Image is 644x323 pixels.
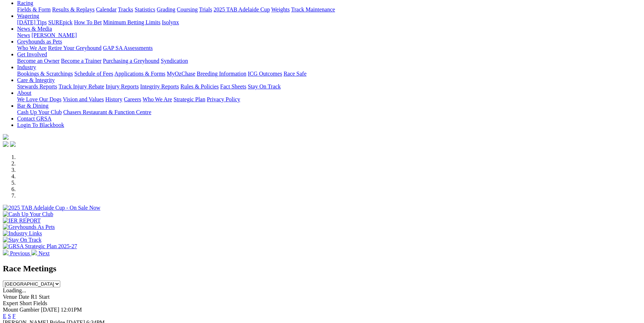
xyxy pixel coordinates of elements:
img: IER REPORT [3,217,41,224]
img: 2025 TAB Adelaide Cup - On Sale Now [3,205,101,211]
a: Greyhounds as Pets [17,39,62,45]
span: Mount Gambier [3,307,40,313]
img: twitter.svg [10,141,16,147]
span: Venue [3,294,17,300]
span: Next [38,250,50,256]
div: Racing [17,6,641,13]
img: chevron-left-pager-white.svg [3,250,9,255]
a: Fields & Form [17,6,51,12]
img: Greyhounds As Pets [3,224,55,230]
a: Applications & Forms [114,71,165,77]
a: [DATE] Tips [17,19,47,25]
div: News & Media [17,32,641,39]
a: We Love Our Dogs [17,96,61,102]
a: Coursing [177,6,198,12]
img: Cash Up Your Club [3,211,53,217]
a: How To Bet [74,19,102,25]
img: chevron-right-pager-white.svg [31,250,37,255]
a: Injury Reports [105,83,139,89]
a: [PERSON_NAME] [31,32,77,38]
span: Date [19,294,29,300]
span: Previous [10,250,30,256]
a: Get Involved [17,51,47,57]
a: Syndication [161,58,188,64]
a: Wagering [17,13,39,19]
a: Login To Blackbook [17,122,64,128]
span: Fields [33,300,47,306]
div: Get Involved [17,58,641,64]
a: Tracks [118,6,133,12]
a: News [17,32,30,38]
a: Breeding Information [197,71,246,77]
a: Strategic Plan [174,96,205,102]
div: About [17,96,641,103]
span: 12:01PM [61,307,82,313]
span: Short [20,300,32,306]
a: Minimum Betting Limits [103,19,160,25]
a: Race Safe [283,71,306,77]
a: News & Media [17,26,52,32]
a: E [3,313,6,319]
a: Care & Integrity [17,77,55,83]
a: About [17,90,31,96]
a: Become a Trainer [61,58,102,64]
a: Who We Are [143,96,172,102]
span: R1 Start [31,294,50,300]
div: Industry [17,71,641,77]
span: [DATE] [41,307,60,313]
a: Track Maintenance [291,6,335,12]
span: Expert [3,300,18,306]
a: Trials [199,6,212,12]
a: Chasers Restaurant & Function Centre [63,109,151,115]
span: Loading... [3,287,26,293]
div: Wagering [17,19,641,26]
a: Bar & Dining [17,103,48,109]
a: Purchasing a Greyhound [103,58,159,64]
a: Stewards Reports [17,83,57,89]
a: Bookings & Scratchings [17,71,73,77]
a: Calendar [96,6,117,12]
a: Careers [124,96,141,102]
a: Privacy Policy [207,96,240,102]
a: Stay On Track [248,83,280,89]
a: 2025 TAB Adelaide Cup [213,6,270,12]
a: Next [31,250,50,256]
div: Bar & Dining [17,109,641,116]
div: Care & Integrity [17,83,641,90]
a: Retire Your Greyhound [48,45,102,51]
a: Fact Sheets [220,83,246,89]
a: Previous [3,250,31,256]
a: SUREpick [48,19,72,25]
a: F [12,313,16,319]
img: logo-grsa-white.png [3,134,9,140]
h2: Race Meetings [3,264,641,273]
a: Vision and Values [63,96,104,102]
a: Who We Are [17,45,47,51]
div: Greyhounds as Pets [17,45,641,51]
a: Rules & Policies [180,83,219,89]
img: Industry Links [3,230,42,237]
a: Results & Replays [52,6,94,12]
a: Industry [17,64,36,70]
a: History [105,96,122,102]
img: Stay On Track [3,237,41,243]
a: S [8,313,11,319]
a: Statistics [135,6,155,12]
a: Weights [271,6,290,12]
a: MyOzChase [167,71,195,77]
a: Become an Owner [17,58,60,64]
a: Isolynx [162,19,179,25]
a: Schedule of Fees [74,71,113,77]
a: Grading [157,6,175,12]
img: GRSA Strategic Plan 2025-27 [3,243,77,250]
a: GAP SA Assessments [103,45,153,51]
a: Track Injury Rebate [58,83,104,89]
a: ICG Outcomes [248,71,282,77]
img: facebook.svg [3,141,9,147]
a: Integrity Reports [140,83,179,89]
a: Contact GRSA [17,116,51,122]
a: Cash Up Your Club [17,109,62,115]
